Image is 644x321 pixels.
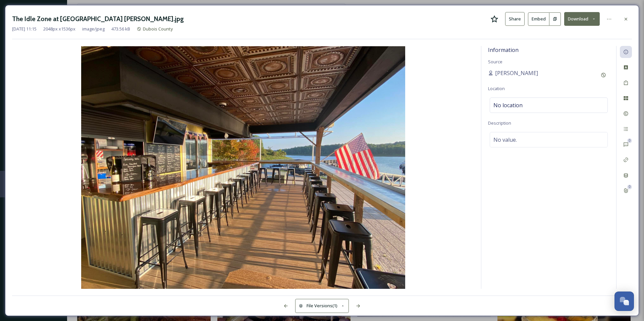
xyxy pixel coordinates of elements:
span: Dubois County [143,26,173,32]
button: Open Chat [614,292,634,311]
span: 473.56 kB [111,26,130,32]
span: Description [488,120,511,126]
div: 0 [627,185,632,189]
span: [DATE] 11:15 [12,26,37,32]
button: File Versions(1) [295,299,349,313]
button: Embed [528,12,549,26]
h3: The Idle Zone at [GEOGRAPHIC_DATA] [PERSON_NAME].jpg [12,14,184,24]
span: Information [488,46,519,54]
span: 2048 px x 1536 px [43,26,75,32]
span: Location [488,85,505,91]
span: Source [488,59,502,65]
button: Share [505,12,525,26]
button: Download [564,12,600,26]
span: No location [493,101,523,109]
span: No value. [493,136,517,144]
span: [PERSON_NAME] [495,69,538,77]
div: 0 [627,138,632,143]
span: image/jpeg [82,26,105,32]
img: The%20Idle%20Zone%20at%20hoosier%20hills%20marina%20porch.jpg [12,46,474,289]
